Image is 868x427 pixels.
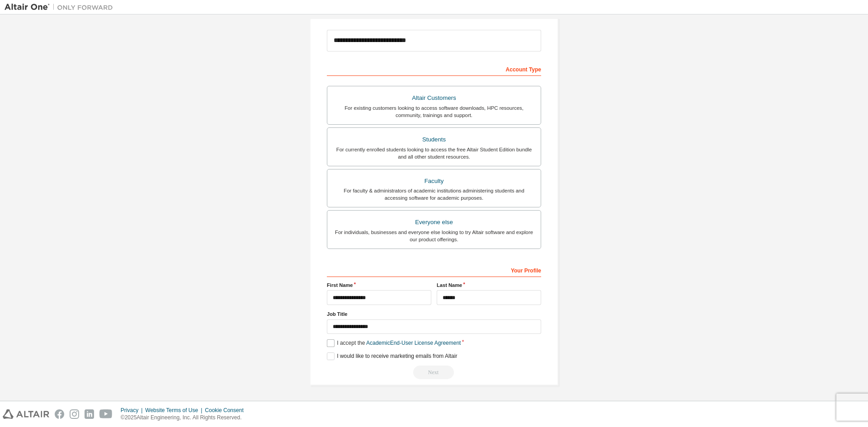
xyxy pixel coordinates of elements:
img: Altair One [5,3,118,12]
label: Job Title [327,310,541,318]
img: altair_logo.svg [3,409,49,419]
div: For existing customers looking to access software downloads, HPC resources, community, trainings ... [333,104,535,119]
img: linkedin.svg [85,409,94,419]
label: Last Name [437,282,541,289]
label: First Name [327,282,431,289]
div: Students [333,133,535,146]
img: instagram.svg [70,409,79,419]
div: Read and acccept EULA to continue [327,366,541,379]
div: Cookie Consent [205,407,249,414]
p: © 2025 Altair Engineering, Inc. All Rights Reserved. [121,414,249,422]
a: Academic End-User License Agreement [366,340,461,346]
div: Everyone else [333,216,535,229]
div: Faculty [333,175,535,188]
img: youtube.svg [99,409,113,419]
div: Your Profile [327,263,541,277]
div: For currently enrolled students looking to access the free Altair Student Edition bundle and all ... [333,146,535,160]
label: I accept the [327,339,461,347]
div: Website Terms of Use [145,407,205,414]
label: I would like to receive marketing emails from Altair [327,352,457,360]
div: For individuals, businesses and everyone else looking to try Altair software and explore our prod... [333,229,535,243]
div: For faculty & administrators of academic institutions administering students and accessing softwa... [333,187,535,202]
img: facebook.svg [55,409,64,419]
div: Account Type [327,61,541,76]
div: Privacy [121,407,145,414]
div: Altair Customers [333,92,535,104]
